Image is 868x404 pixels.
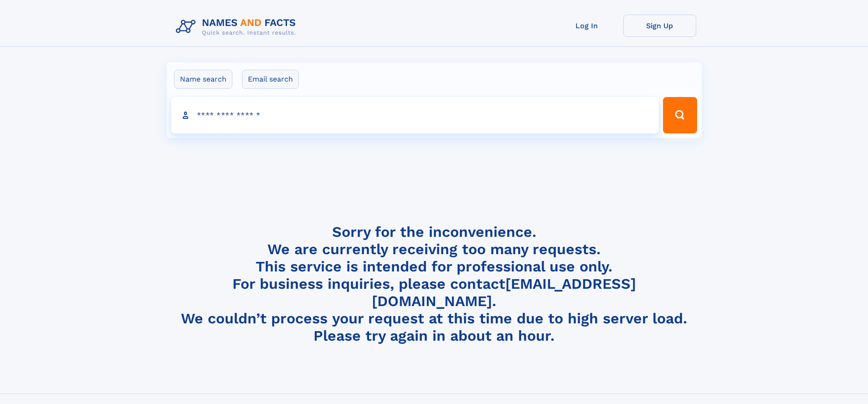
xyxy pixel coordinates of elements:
[172,15,303,39] img: Logo Names and Facts
[242,70,299,89] label: Email search
[623,15,696,37] a: Sign Up
[174,70,232,89] label: Name search
[171,97,659,133] input: search input
[550,15,623,37] a: Log In
[663,97,697,133] button: Search Button
[372,275,636,310] a: [EMAIL_ADDRESS][DOMAIN_NAME]
[172,223,696,345] h4: Sorry for the inconvenience. We are currently receiving too many requests. This service is intend...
